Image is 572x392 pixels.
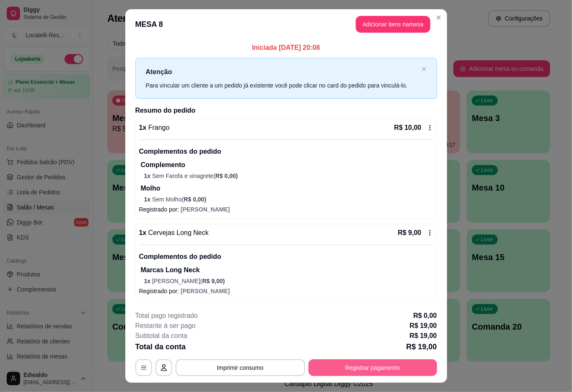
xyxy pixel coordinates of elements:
[135,311,198,321] p: Total pago registrado
[135,43,437,53] p: Iniciada [DATE] 20:08
[422,67,427,72] button: close
[215,173,238,179] span: R$ 0,00 )
[181,206,230,213] span: [PERSON_NAME]
[141,183,433,193] p: Molho
[394,123,422,133] p: R$ 10,00
[410,321,437,331] p: R$ 19,00
[141,160,433,170] p: Complemento
[422,67,427,72] span: close
[398,228,421,238] p: R$ 9,00
[135,106,437,116] h2: Resumo do pedido
[356,16,430,33] button: Adicionar itens namesa
[146,81,418,90] div: Para vincular um cliente a um pedido já existente você pode clicar no card do pedido para vinculá...
[144,278,152,284] span: 1 x
[144,173,152,179] span: 1 x
[202,278,225,284] span: R$ 9,00 )
[135,321,196,331] p: Restante à ser pago
[139,228,209,238] p: 1 x
[184,196,206,203] span: R$ 0,00 )
[139,123,170,133] p: 1 x
[144,277,433,285] p: [PERSON_NAME] (
[413,311,437,321] p: R$ 0,00
[176,359,305,376] button: Imprimir consumo
[139,147,433,157] p: Complementos do pedido
[135,341,186,353] p: Total da conta
[410,331,437,341] p: R$ 19,00
[181,288,230,294] span: [PERSON_NAME]
[139,252,433,262] p: Complementos do pedido
[144,172,433,180] p: Sem Farofa e vinagrete (
[406,341,437,353] p: R$ 19,00
[139,287,433,295] p: Registrado por:
[144,196,152,203] span: 1 x
[432,11,445,24] button: Close
[125,9,447,39] header: MESA 8
[146,67,418,77] p: Atenção
[308,359,437,376] button: Registrar pagamento
[139,205,433,214] p: Registrado por:
[135,331,188,341] p: Subtotal da conta
[146,124,169,131] span: Frango
[141,265,433,275] p: Marcas Long Neck
[144,195,433,204] p: Sem Molho (
[146,229,209,236] span: Cervejas Long Neck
